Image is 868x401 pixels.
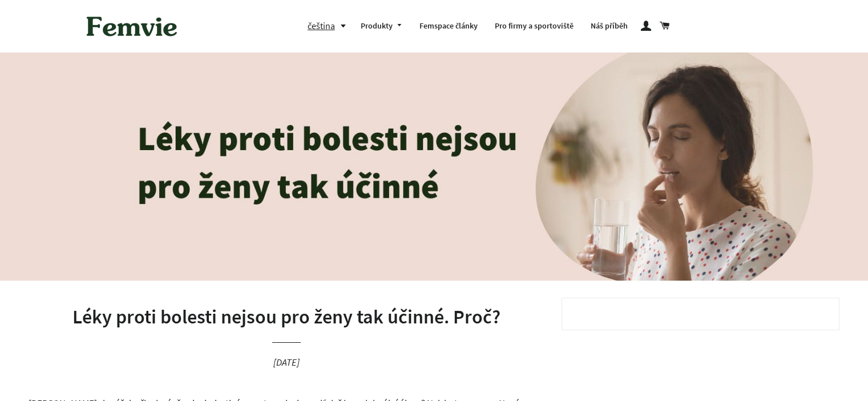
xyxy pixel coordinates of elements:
[352,11,411,41] a: Produkty
[308,18,352,34] button: čeština
[80,9,183,44] img: Femvie
[582,11,636,41] a: Náš příběh
[273,356,300,368] time: [DATE]
[411,11,486,41] a: Femspace články
[29,303,544,331] h1: Léky proti bolesti nejsou pro ženy tak účinné. Proč?
[486,11,582,41] a: Pro firmy a sportoviště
